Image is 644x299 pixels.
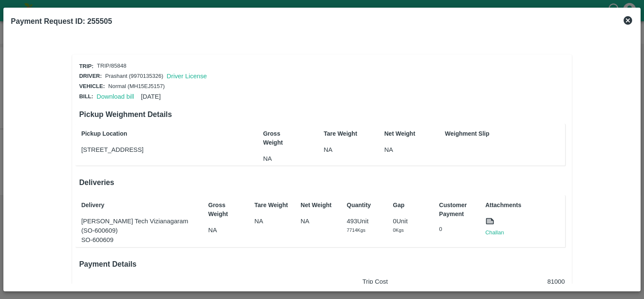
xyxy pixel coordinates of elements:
[301,216,337,226] p: NA
[166,73,207,80] a: Driver License
[105,72,163,80] p: Prashant (9970135326)
[393,228,404,233] span: 0 Kgs
[79,258,565,270] h6: Payment Details
[79,108,565,120] h6: Pickup Weighment Details
[108,83,165,91] p: Normal (MH15EJ5157)
[263,154,300,163] p: NA
[384,129,421,138] p: Net Weight
[79,63,93,69] span: Trip:
[208,225,245,235] p: NA
[81,129,239,138] p: Pickup Location
[79,73,101,79] span: Driver:
[363,277,464,286] p: Trip Cost
[254,216,291,226] p: NA
[393,216,430,226] p: 0 Unit
[485,228,504,237] a: Challan
[79,83,105,89] span: Vehicle:
[263,129,300,147] p: Gross Weight
[347,201,384,210] p: Quantity
[323,145,360,154] p: NA
[445,129,563,138] p: Weighment Slip
[393,201,430,210] p: Gap
[81,201,199,210] p: Delivery
[254,201,291,210] p: Tare Weight
[81,216,199,236] p: [PERSON_NAME] Tech Vizianagaram (SO-600609)
[485,201,562,210] p: Attachments
[81,235,199,245] p: SO-600609
[439,201,476,219] p: Customer Payment
[301,201,337,210] p: Net Weight
[81,145,239,154] p: [STREET_ADDRESS]
[79,93,93,100] span: Bill:
[347,228,366,233] span: 7714 Kgs
[97,93,134,100] a: Download bill
[323,129,360,138] p: Tare Weight
[79,177,565,188] h6: Deliveries
[208,201,245,219] p: Gross Weight
[384,145,421,154] p: NA
[11,17,112,26] b: Payment Request ID: 255505
[439,225,476,234] p: 0
[498,277,565,286] p: 81000
[347,216,384,226] p: 493 Unit
[141,93,161,100] span: [DATE]
[97,62,126,70] p: TRIP/85848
